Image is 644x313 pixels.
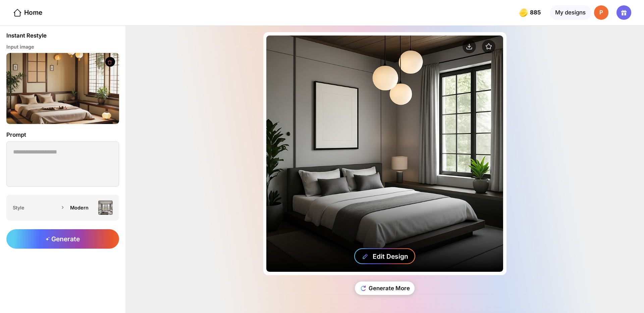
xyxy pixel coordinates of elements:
[6,130,119,139] div: Prompt
[70,205,95,210] div: Modern
[594,5,608,20] div: P
[530,9,542,16] span: 885
[6,44,119,50] div: Input image
[6,32,47,40] div: Instant Restyle
[355,281,415,295] div: Generate More
[550,5,591,20] div: My designs
[373,252,408,260] div: Edit Design
[13,8,42,18] div: Home
[46,235,80,243] span: Generate
[13,205,59,210] div: Style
